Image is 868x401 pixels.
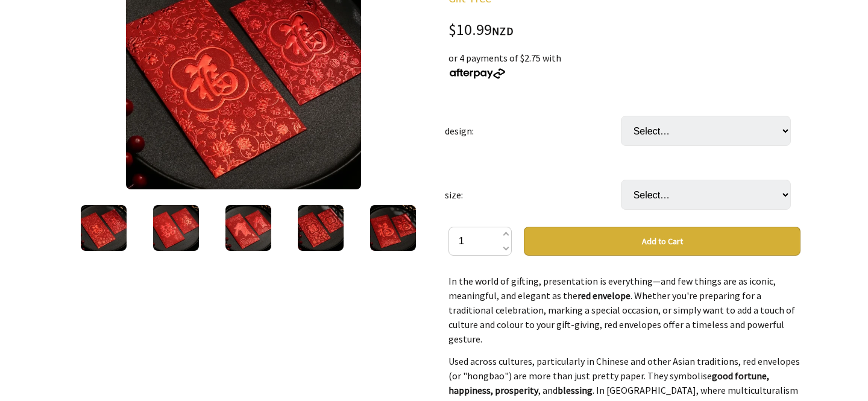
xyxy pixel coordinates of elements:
[492,24,514,38] span: NZD
[448,370,769,396] strong: good fortune, happiness, prosperity
[153,205,199,251] img: Red Envelope
[445,163,621,227] td: size:
[448,51,800,80] div: or 4 payments of $2.75 with
[558,384,593,396] strong: blessing
[524,227,800,256] button: Add to Cart
[370,205,416,251] img: Red Envelope
[225,205,271,251] img: Red Envelope
[448,68,506,79] img: Afterpay
[81,205,127,251] img: Red Envelope
[448,22,800,39] div: $10.99
[298,205,344,251] img: Red Envelope
[448,274,800,346] p: In the world of gifting, presentation is everything—and few things are as iconic, meaningful, and...
[445,99,621,163] td: design:
[577,289,631,302] strong: red envelope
